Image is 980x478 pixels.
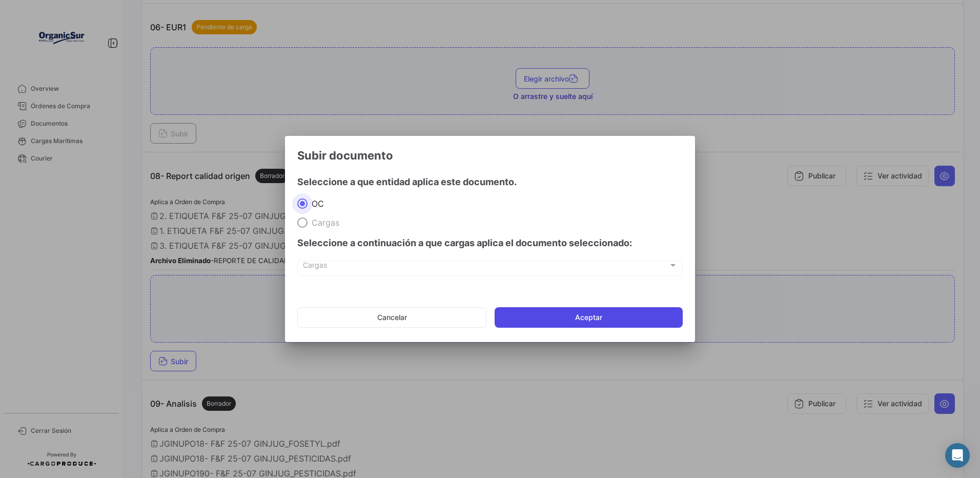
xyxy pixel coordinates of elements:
[308,217,339,228] span: Cargas
[297,236,683,250] h4: Seleccione a continuación a que cargas aplica el documento seleccionado:
[495,307,683,328] button: Aceptar
[297,307,486,328] button: Cancelar
[308,198,324,209] span: OC
[303,263,668,272] span: Cargas
[297,148,683,163] h3: Subir documento
[945,443,970,468] div: Abrir Intercom Messenger
[297,175,683,189] h4: Seleccione a que entidad aplica este documento.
